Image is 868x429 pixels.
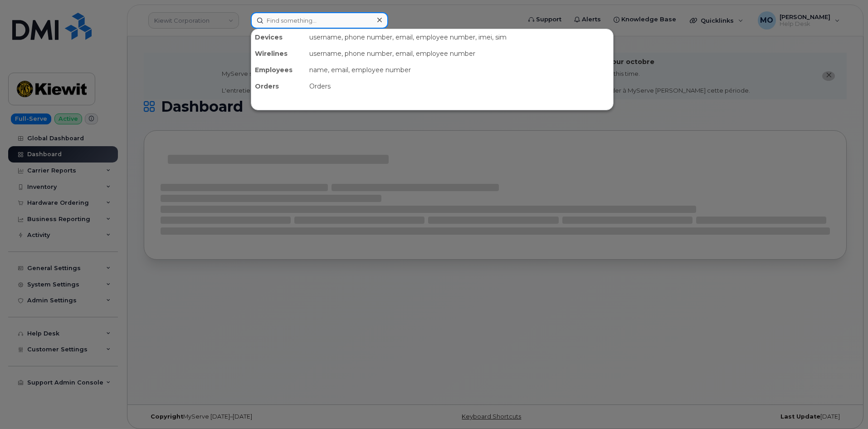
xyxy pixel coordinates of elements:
div: username, phone number, email, employee number, imei, sim [306,29,613,45]
iframe: Messenger Launcher [829,390,861,422]
div: username, phone number, email, employee number [306,45,613,62]
div: name, email, employee number [306,62,613,78]
div: Devices [251,29,306,45]
div: Employees [251,62,306,78]
div: Orders [306,78,613,94]
div: Wirelines [251,45,306,62]
div: Orders [251,78,306,94]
